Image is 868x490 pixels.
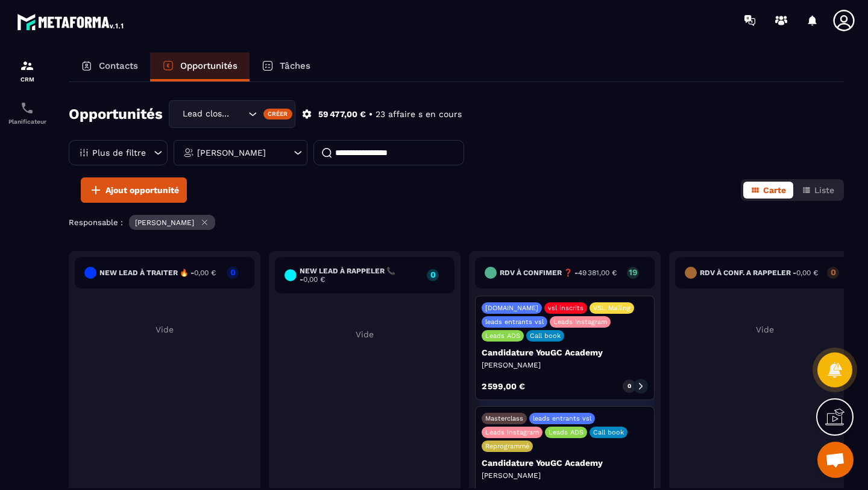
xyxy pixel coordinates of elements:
[627,382,631,390] p: 0
[180,60,237,71] p: Opportunités
[369,109,373,120] p: •
[300,267,421,284] h6: New lead à RAPPELER 📞 -
[75,325,254,334] p: Vide
[275,329,454,339] p: Vide
[549,428,583,436] p: Leads ADS
[827,268,839,276] p: 0
[194,269,216,277] span: 0,00 €
[233,107,245,121] input: Search for option
[227,268,239,276] p: 0
[794,182,841,199] button: Liste
[3,49,51,92] a: formationformationCRM
[593,304,631,312] p: VSL Mailing
[675,325,855,334] p: Vide
[318,109,366,120] p: 59 477,00 €
[530,332,561,340] p: Call book
[197,148,266,157] p: [PERSON_NAME]
[485,428,539,436] p: Leads Instagram
[553,318,607,326] p: Leads Instagram
[817,442,854,478] a: Ouvrir le chat
[763,185,786,195] span: Carte
[20,101,34,115] img: scheduler
[180,107,233,121] span: Lead closing
[99,269,216,277] h6: New lead à traiter 🔥 -
[17,11,125,33] img: logo
[3,76,51,83] p: CRM
[814,185,834,195] span: Liste
[427,270,439,279] p: 0
[376,109,462,120] p: 23 affaire s en cours
[482,382,525,390] p: 2 599,00 €
[485,332,520,340] p: Leads ADS
[578,269,617,277] span: 49 381,00 €
[81,177,187,203] button: Ajout opportunité
[627,268,639,276] p: 19
[796,269,818,277] span: 0,00 €
[69,52,150,81] a: Contacts
[482,458,648,468] p: Candidature YouGC Academy
[3,92,51,134] a: schedulerschedulerPlanificateur
[500,269,617,277] h6: RDV à confimer ❓ -
[593,428,624,436] p: Call book
[482,471,648,480] p: [PERSON_NAME]
[485,442,529,450] p: Reprogrammé
[150,52,250,81] a: Opportunités
[533,415,591,422] p: leads entrants vsl
[743,182,793,199] button: Carte
[69,218,123,227] p: Responsable :
[135,218,194,227] p: [PERSON_NAME]
[263,109,293,119] div: Créer
[250,52,322,81] a: Tâches
[280,60,310,71] p: Tâches
[92,148,146,157] p: Plus de filtre
[69,102,163,126] h2: Opportunités
[99,60,138,71] p: Contacts
[20,59,34,73] img: formation
[485,415,523,422] p: Masterclass
[700,269,818,277] h6: RDV à conf. A RAPPELER -
[303,275,325,284] span: 0,00 €
[482,348,648,357] p: Candidature YouGC Academy
[548,304,583,312] p: vsl inscrits
[105,184,179,196] span: Ajout opportunité
[3,118,51,125] p: Planificateur
[169,100,295,128] div: Search for option
[482,360,648,370] p: [PERSON_NAME]
[485,304,538,312] p: [DOMAIN_NAME]
[485,318,544,326] p: leads entrants vsl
